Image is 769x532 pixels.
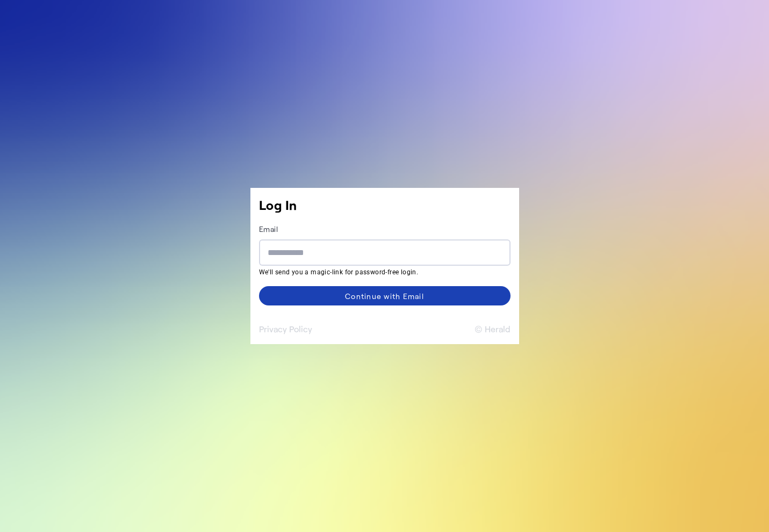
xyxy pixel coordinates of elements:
[259,323,312,336] button: Privacy Policy
[259,266,504,278] mat-hint: We'll send you a magic-link for password-free login.
[259,196,511,214] h1: Log In
[259,224,278,234] label: Email
[345,290,424,302] div: Continue with Email
[259,286,511,305] button: Continue with Email
[475,323,511,336] button: © Herald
